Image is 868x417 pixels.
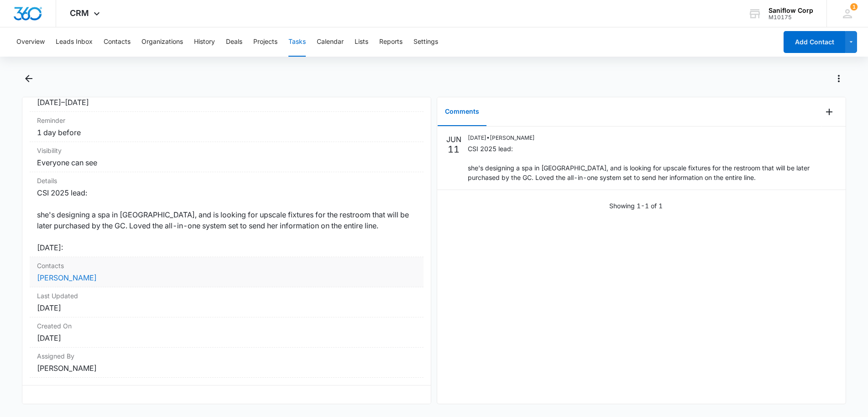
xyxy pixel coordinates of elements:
dd: [DATE] [37,302,416,313]
button: Leads Inbox [56,27,93,57]
p: Showing 1-1 of 1 [609,201,663,211]
div: account id [769,14,813,21]
p: 11 [448,145,460,154]
button: Overview [16,27,45,57]
span: 1 [850,3,858,11]
dt: Last Updated [37,291,416,301]
button: Reports [379,27,403,57]
button: Comments [438,98,486,126]
dt: Details [37,176,416,185]
div: notifications count [850,3,858,11]
p: CSI 2025 lead: she's designing a spa in [GEOGRAPHIC_DATA], and is looking for upscale fixtures fo... [468,144,837,182]
p: JUN [446,134,461,145]
dd: [DATE] – [DATE] [37,97,416,108]
button: History [194,27,215,57]
button: Add Comment [822,105,837,119]
dd: Everyone can see [37,157,416,168]
dd: 1 day before [37,127,416,138]
button: Back [22,71,36,86]
dt: Contacts [37,261,416,270]
div: Last Updated[DATE] [30,287,424,317]
dd: [PERSON_NAME] [37,363,416,374]
button: Contacts [104,27,131,57]
dd: [DATE] [37,333,416,343]
span: CRM [70,8,89,18]
div: Reminder1 day before [30,112,424,142]
a: [PERSON_NAME] [37,273,97,282]
p: [DATE] • [PERSON_NAME] [468,134,837,142]
dt: Created On [37,321,416,331]
button: Lists [355,27,368,57]
div: Contacts[PERSON_NAME] [30,257,424,287]
div: account name [769,7,813,14]
dt: Assigned By [37,351,416,361]
div: Assigned By[PERSON_NAME] [30,348,424,378]
button: Calendar [317,27,344,57]
dd: CSI 2025 lead: she's designing a spa in [GEOGRAPHIC_DATA], and is looking for upscale fixtures fo... [37,187,416,253]
dt: Visibility [37,146,416,155]
button: Add Contact [784,31,845,53]
button: Projects [253,27,277,57]
button: Actions [831,71,846,86]
button: Tasks [288,27,306,57]
dt: Reminder [37,116,416,125]
button: Deals [226,27,242,57]
button: Organizations [141,27,183,57]
div: DetailsCSI 2025 lead: she's designing a spa in [GEOGRAPHIC_DATA], and is looking for upscale fixt... [30,172,424,257]
div: VisibilityEveryone can see [30,142,424,172]
div: Created On[DATE] [30,317,424,348]
button: Settings [413,27,438,57]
